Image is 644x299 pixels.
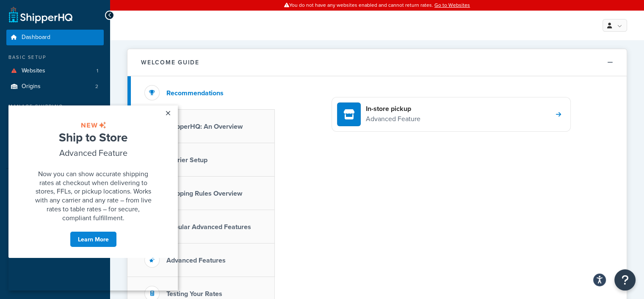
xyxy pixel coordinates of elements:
button: Open Resource Center [614,269,636,291]
span: Dashboard [22,34,50,41]
a: Carriers [6,112,104,128]
h3: Recommendations [166,89,224,97]
div: Resources [6,175,104,182]
span: Origins [22,83,41,90]
button: Welcome Guide [127,49,627,76]
li: Origins [6,79,104,94]
span: Advanced Feature [51,41,119,53]
span: Websites [22,67,45,75]
div: Manage Shipping [6,103,104,110]
a: Websites1 [6,63,104,79]
h3: Testing Your Rates [166,290,222,298]
span: 1 [97,67,98,75]
h3: Advanced Features [166,257,226,264]
h3: Shipping Rules Overview [166,190,242,197]
a: Shipping Rules [6,128,104,144]
div: Basic Setup [6,54,104,61]
a: Help Docs [6,231,104,246]
li: Advanced Features [6,144,104,160]
span: Now you can show accurate shipping rates at checkout when delivering to stores, FFLs, or pickup l... [27,64,143,117]
a: Marketplace [6,200,104,215]
a: Learn More [61,126,108,142]
a: Advanced Features3 [6,144,104,160]
a: Go to Websites [434,1,470,9]
h4: In-store pickup [366,104,420,114]
a: Test Your Rates [6,184,104,199]
a: Dashboard [6,30,104,45]
h2: Welcome Guide [141,59,199,66]
h3: Carrier Setup [166,156,207,164]
p: Advanced Feature [366,114,420,125]
span: Ship to Store [50,23,119,40]
a: Origins2 [6,79,104,94]
h3: ShipperHQ: An Overview [166,123,243,130]
span: 2 [95,83,98,90]
a: Analytics [6,216,104,231]
h3: Popular Advanced Features [166,223,251,231]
